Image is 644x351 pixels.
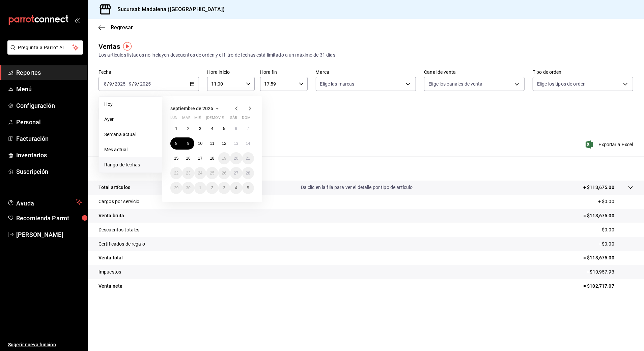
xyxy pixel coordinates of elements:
button: open_drawer_menu [74,18,80,23]
button: Pregunta a Parrot AI [7,40,83,55]
button: 15 de septiembre de 2025 [170,152,182,164]
abbr: 15 de septiembre de 2025 [174,156,178,161]
button: 20 de septiembre de 2025 [230,152,242,164]
abbr: 14 de septiembre de 2025 [246,141,250,146]
button: 16 de septiembre de 2025 [182,152,194,164]
p: Venta total [99,254,123,261]
label: Canal de venta [424,70,525,75]
p: - $10,957.93 [587,268,633,276]
button: 19 de septiembre de 2025 [218,152,230,164]
img: Tooltip marker [123,42,132,51]
abbr: 20 de septiembre de 2025 [234,156,238,161]
button: 10 de septiembre de 2025 [194,137,206,150]
button: 7 de septiembre de 2025 [242,123,254,135]
abbr: 1 de septiembre de 2025 [175,126,177,131]
span: Rango de fechas [104,161,157,168]
span: Sugerir nueva función [8,341,82,348]
div: Ventas [99,41,120,52]
button: 4 de octubre de 2025 [230,182,242,194]
input: -- [129,81,132,87]
button: 25 de septiembre de 2025 [206,167,218,179]
span: Configuración [16,101,82,110]
button: 6 de septiembre de 2025 [230,123,242,135]
abbr: 2 de octubre de 2025 [211,186,214,190]
abbr: martes [182,116,190,123]
button: 13 de septiembre de 2025 [230,137,242,150]
label: Hora fin [260,70,308,75]
span: Elige los tipos de orden [537,81,586,87]
button: 3 de septiembre de 2025 [194,123,206,135]
span: Reportes [16,68,82,77]
abbr: 26 de septiembre de 2025 [222,171,226,175]
button: 2 de octubre de 2025 [206,182,218,194]
button: 5 de septiembre de 2025 [218,123,230,135]
label: Marca [316,70,416,75]
span: Inventarios [16,151,82,160]
abbr: 11 de septiembre de 2025 [210,141,214,146]
button: 18 de septiembre de 2025 [206,152,218,164]
abbr: 12 de septiembre de 2025 [222,141,226,146]
button: 11 de septiembre de 2025 [206,137,218,150]
button: 1 de octubre de 2025 [194,182,206,194]
button: 23 de septiembre de 2025 [182,167,194,179]
button: 26 de septiembre de 2025 [218,167,230,179]
button: 3 de octubre de 2025 [218,182,230,194]
button: 8 de septiembre de 2025 [170,137,182,150]
abbr: 19 de septiembre de 2025 [222,156,226,161]
span: Personal [16,118,82,127]
a: Pregunta a Parrot AI [5,49,83,56]
button: 30 de septiembre de 2025 [182,182,194,194]
span: - [127,81,128,87]
span: Recomienda Parrot [16,214,82,223]
abbr: sábado [230,116,237,123]
button: 2 de septiembre de 2025 [182,123,194,135]
abbr: 2 de septiembre de 2025 [187,126,190,131]
button: 27 de septiembre de 2025 [230,167,242,179]
button: 14 de septiembre de 2025 [242,137,254,150]
input: ---- [140,81,151,87]
p: + $113,675.00 [583,184,614,191]
abbr: 13 de septiembre de 2025 [234,141,238,146]
p: + $0.00 [598,198,633,205]
p: = $102,717.07 [583,283,633,290]
p: Certificados de regalo [99,241,145,248]
input: -- [104,81,107,87]
abbr: 29 de septiembre de 2025 [174,186,178,190]
button: 21 de septiembre de 2025 [242,152,254,164]
p: Resumen [99,164,633,172]
abbr: 8 de septiembre de 2025 [175,141,177,146]
span: Hoy [104,101,157,108]
span: Ayuda [16,198,73,206]
p: Descuentos totales [99,226,139,233]
p: Venta bruta [99,212,124,219]
label: Fecha [99,70,199,75]
button: 17 de septiembre de 2025 [194,152,206,164]
abbr: 5 de septiembre de 2025 [223,126,225,131]
label: Hora inicio [207,70,255,75]
button: septiembre de 2025 [170,104,221,113]
abbr: 9 de septiembre de 2025 [187,141,190,146]
p: Impuestos [99,268,121,276]
p: Total artículos [99,184,130,191]
abbr: 28 de septiembre de 2025 [246,171,250,175]
span: / [132,81,134,87]
abbr: 4 de septiembre de 2025 [211,126,214,131]
abbr: domingo [242,116,251,123]
span: septiembre de 2025 [170,106,213,111]
span: Suscripción [16,167,82,176]
input: -- [109,81,112,87]
abbr: 16 de septiembre de 2025 [186,156,190,161]
abbr: 4 de octubre de 2025 [235,186,237,190]
input: -- [134,81,138,87]
span: Facturación [16,134,82,143]
span: Mes actual [104,146,157,153]
abbr: 23 de septiembre de 2025 [186,171,190,175]
abbr: 3 de octubre de 2025 [223,186,225,190]
input: ---- [114,81,126,87]
button: Exportar a Excel [587,140,633,149]
abbr: miércoles [194,116,201,123]
p: = $113,675.00 [583,212,633,219]
span: Elige los canales de venta [428,81,482,87]
abbr: 24 de septiembre de 2025 [198,171,202,175]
